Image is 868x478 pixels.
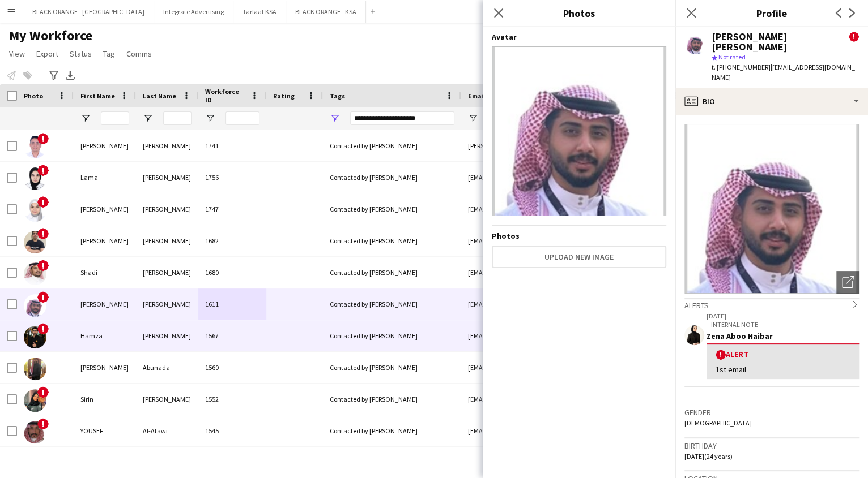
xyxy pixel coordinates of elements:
[99,46,120,61] a: Tag
[468,113,478,123] button: Open Filter Menu
[74,447,136,478] div: Yasin
[24,231,46,253] img: Khalid Ahmad
[707,312,859,320] p: [DATE]
[136,193,198,225] div: [PERSON_NAME]
[286,1,366,23] button: BLACK ORANGE - KSA
[70,49,92,59] span: Status
[461,193,688,225] div: [EMAIL_ADDRESS][DOMAIN_NAME]
[198,288,266,320] div: 1611
[74,257,136,288] div: Shadi
[9,49,25,59] span: View
[273,92,295,100] span: Rating
[74,193,136,225] div: [PERSON_NAME]
[198,352,266,383] div: 1560
[74,130,136,161] div: [PERSON_NAME]
[468,92,486,100] span: Email
[24,136,46,158] img: Deepender Singh
[143,113,153,123] button: Open Filter Menu
[74,162,136,193] div: Lama
[198,257,266,288] div: 1680
[461,257,688,288] div: [EMAIL_ADDRESS][DOMAIN_NAME]
[74,352,136,383] div: [PERSON_NAME]
[836,271,859,294] div: Open photos pop-in
[198,384,266,415] div: 1552
[718,53,746,61] span: Not rated
[136,447,198,478] div: Alshawish
[716,364,850,374] div: 1st email
[461,130,688,161] div: [PERSON_NAME][EMAIL_ADDRESS][DOMAIN_NAME]
[323,320,461,351] div: Contacted by [PERSON_NAME]
[37,418,49,429] span: !
[198,447,266,478] div: 1519
[233,1,286,23] button: Tarfaat KSA
[74,225,136,256] div: [PERSON_NAME]
[80,92,115,100] span: First Name
[74,415,136,446] div: YOUSEF
[101,111,129,125] input: First Name Filter Input
[47,68,61,82] app-action-btn: Advanced filters
[323,225,461,256] div: Contacted by [PERSON_NAME]
[154,1,233,23] button: Integrate Advertising
[330,92,345,100] span: Tags
[24,167,46,190] img: Lama Ahmad
[461,288,688,320] div: [EMAIL_ADDRESS][DOMAIN_NAME]
[684,407,859,417] h3: Gender
[323,447,461,478] div: Contacted by [PERSON_NAME] , To be interviewed
[198,130,266,161] div: 1741
[24,326,46,348] img: Hamza Husam aldeen
[9,27,92,44] span: My Workforce
[323,415,461,446] div: Contacted by [PERSON_NAME]
[684,441,859,451] h3: Birthday
[330,113,340,123] button: Open Filter Menu
[23,1,154,23] button: BLACK ORANGE - [GEOGRAPHIC_DATA]
[198,193,266,225] div: 1747
[707,331,859,341] div: Zena Aboo Haibar
[24,199,46,222] img: Lina Ahmad
[37,228,49,239] span: !
[492,46,666,216] img: Crew avatar
[225,111,259,125] input: Workforce ID Filter Input
[323,257,461,288] div: Contacted by [PERSON_NAME]
[136,288,198,320] div: [PERSON_NAME]
[323,384,461,415] div: Contacted by [PERSON_NAME]
[684,298,859,311] div: Alerts
[136,257,198,288] div: [PERSON_NAME]
[684,124,859,294] img: Crew avatar or photo
[24,262,46,285] img: Shadi Abbas
[136,130,198,161] div: [PERSON_NAME]
[143,92,176,100] span: Last Name
[205,87,246,104] span: Workforce ID
[24,389,46,412] img: Sirin Al Eide
[492,231,666,241] h4: Photos
[65,46,96,61] a: Status
[684,419,752,427] span: [DEMOGRAPHIC_DATA]
[5,46,29,61] a: View
[716,349,850,360] div: Alert
[849,32,859,42] span: !
[461,162,688,193] div: [EMAIL_ADDRESS][DOMAIN_NAME]
[492,246,666,268] button: Upload new image
[37,133,49,144] span: !
[136,415,198,446] div: Al-Atawi
[24,358,46,380] img: Yazan Abunada
[136,162,198,193] div: [PERSON_NAME]
[323,162,461,193] div: Contacted by [PERSON_NAME]
[483,6,675,20] h3: Photos
[37,260,49,271] span: !
[80,113,91,123] button: Open Filter Menu
[37,386,49,398] span: !
[24,92,43,100] span: Photo
[716,350,726,360] span: !
[205,113,215,123] button: Open Filter Menu
[707,320,859,329] p: – INTERNAL NOTE
[712,63,771,71] span: t. [PHONE_NUMBER]
[36,49,58,59] span: Export
[136,225,198,256] div: [PERSON_NAME]
[461,384,688,415] div: [EMAIL_ADDRESS][DOMAIN_NAME]
[461,320,688,351] div: [EMAIL_ADDRESS][DOMAIN_NAME]
[675,6,868,20] h3: Profile
[126,49,152,59] span: Comms
[712,63,855,81] span: | [EMAIL_ADDRESS][DOMAIN_NAME]
[136,352,198,383] div: Abunada
[74,320,136,351] div: Hamza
